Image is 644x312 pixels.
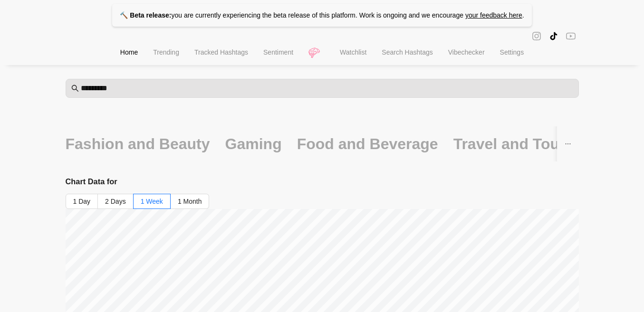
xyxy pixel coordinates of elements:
[453,134,592,154] div: Travel and Tourism
[532,30,541,41] span: instagram
[194,48,248,56] span: Tracked Hashtags
[120,48,138,56] span: Home
[66,177,579,186] h3: Chart Data for
[263,48,293,56] span: Sentiment
[500,48,524,56] span: Settings
[120,11,171,19] strong: 🔨 Beta release:
[73,198,91,205] span: 1 Day
[340,48,366,56] span: Watchlist
[297,134,438,154] div: Food and Beverage
[153,48,179,56] span: Trending
[557,126,578,161] button: ellipsis
[465,11,522,19] a: your feedback here
[105,198,126,205] span: 2 Days
[448,48,485,56] span: Vibechecker
[225,134,282,154] div: Gaming
[565,141,571,147] span: ellipsis
[141,198,163,205] span: 1 Week
[566,30,576,41] span: youtube
[112,4,531,27] p: you are currently experiencing the beta release of this platform. Work is ongoing and we encourage .
[71,85,79,92] span: search
[66,134,210,154] div: Fashion and Beauty
[178,198,202,205] span: 1 Month
[382,48,433,56] span: Search Hashtags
